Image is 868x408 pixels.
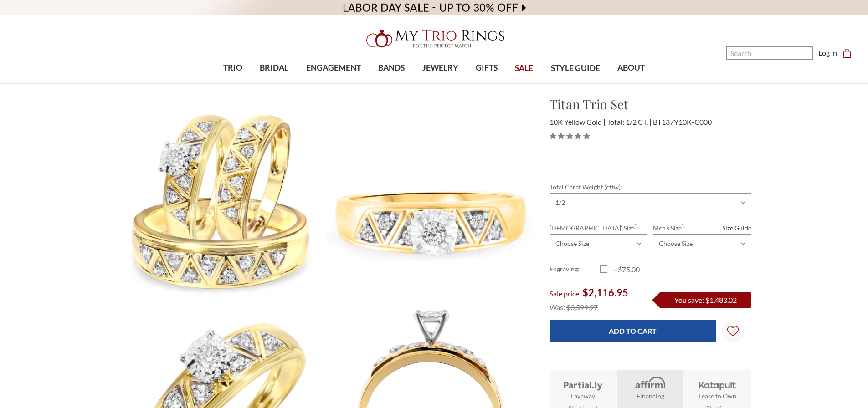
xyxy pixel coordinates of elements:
img: My Trio Rings [361,24,507,53]
strong: Financing [637,391,664,401]
span: $3,599.97 [566,303,598,311]
label: +$75.00 [600,264,651,275]
a: SALE [506,54,542,83]
span: Total: 1/2 CT. [607,117,652,126]
button: submenu toggle [270,83,279,84]
img: Photo of Titan 1/2 ct tw. Round Cluster Trio Set 10K Yellow Gold [BT137Y-C000] [118,95,326,300]
span: BT137Y10K-C000 [653,117,712,126]
span: Was: [550,303,565,311]
svg: Wish Lists [727,297,739,365]
button: submenu toggle [436,83,445,84]
label: Engraving: [550,264,600,275]
span: SALE [515,62,533,74]
a: JEWELRY [413,53,467,83]
a: ENGAGEMENT [298,53,370,83]
a: BANDS [370,53,413,83]
span: ABOUT [617,62,645,74]
button: submenu toggle [329,83,338,84]
span: ENGAGEMENT [306,62,361,74]
span: STYLE GUIDE [551,62,600,74]
button: submenu toggle [387,83,396,84]
span: JEWELRY [422,62,458,74]
a: GIFTS [467,53,506,83]
button: submenu toggle [627,83,636,84]
img: Affirm [629,376,671,391]
a: Wish Lists [722,320,745,342]
label: Total Carat Weight (cttw): [550,182,751,192]
a: ABOUT [609,53,653,83]
h1: Titan Trio Set [550,95,751,114]
input: Add to Cart [550,320,716,342]
img: Katapult [696,376,739,391]
strong: Lease to Own [699,391,736,401]
span: You save: $1,483.02 [674,296,737,304]
input: Search [726,46,813,60]
a: Log in [818,47,837,58]
label: [DEMOGRAPHIC_DATA]' Size : [550,223,647,233]
strong: Layaway [571,391,595,401]
a: BRIDAL [251,53,297,83]
span: GIFTS [476,62,498,74]
span: TRIO [223,62,242,74]
a: Size Guide [722,223,751,233]
span: BANDS [378,62,405,74]
a: My Trio Rings [252,24,616,53]
button: submenu toggle [228,83,237,84]
img: Layaway [562,376,604,391]
span: Sale price: [550,289,581,298]
svg: cart.cart_preview [842,49,852,58]
a: TRIO [215,53,251,83]
a: Cart with 0 items [842,47,857,58]
a: STYLE GUIDE [542,54,608,83]
label: Men's Size : [653,223,751,233]
span: BRIDAL [260,62,288,74]
button: submenu toggle [482,83,491,84]
span: 10K Yellow Gold [550,117,606,126]
img: Photo of Titan 1/2 ct tw. Round Cluster Trio Set 10K Yellow Gold [BT137YE-C000] [326,95,534,303]
span: $2,116.95 [582,286,628,299]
